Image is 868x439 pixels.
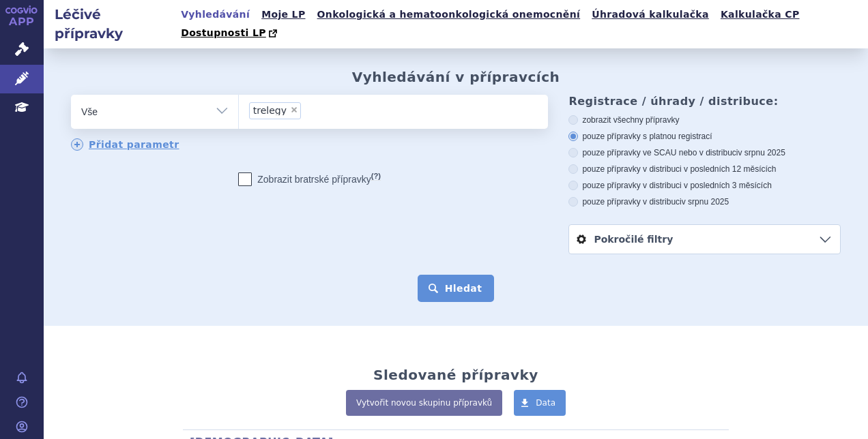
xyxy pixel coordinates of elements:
[346,390,502,416] a: Vytvořit novou skupinu přípravků
[588,5,713,24] a: Úhradová kalkulačka
[568,95,841,108] h3: Registrace / úhrady / distribuce:
[305,102,362,119] input: trelegy
[373,367,538,383] h2: Sledované přípravky
[738,148,785,157] span: v srpnu 2025
[181,27,266,38] span: Dostupnosti LP
[568,147,841,158] label: pouze přípravky ve SCAU nebo v distribuci
[44,5,177,43] h2: Léčivé přípravky
[568,115,841,125] label: zobrazit všechny přípravky
[253,106,287,115] span: trelegy
[371,172,381,181] abbr: (?)
[71,138,179,151] a: Přidat parametr
[536,398,555,408] span: Data
[418,275,495,302] button: Hledat
[313,5,585,24] a: Onkologická a hematoonkologická onemocnění
[238,172,381,186] label: Zobrazit bratrské přípravky
[257,5,309,24] a: Moje LP
[568,180,841,191] label: pouze přípravky v distribuci v posledních 3 měsících
[568,164,841,175] label: pouze přípravky v distribuci v posledních 12 měsících
[568,131,841,142] label: pouze přípravky s platnou registrací
[568,196,841,207] label: pouze přípravky v distribuci
[177,5,254,24] a: Vyhledávání
[177,24,284,43] a: Dostupnosti LP
[352,69,560,85] h2: Vyhledávání v přípravcích
[514,390,566,416] a: Data
[682,197,729,207] span: v srpnu 2025
[717,5,804,24] a: Kalkulačka CP
[569,225,840,254] a: Pokročilé filtry
[290,106,298,114] span: ×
